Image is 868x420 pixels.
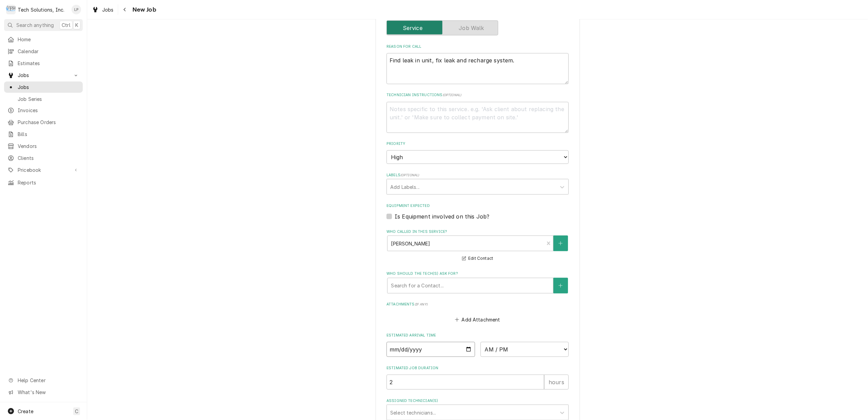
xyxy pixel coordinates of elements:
[18,95,79,103] span: Job Series
[480,342,569,357] select: Time Select
[386,11,569,35] div: Job Type
[395,212,489,221] label: Is Equipment involved on this Job?
[4,375,83,386] a: Go to Help Center
[18,48,79,55] span: Calendar
[386,333,569,357] div: Estimated Arrival Time
[454,315,502,324] button: Add Attachment
[386,92,569,98] label: Technician Instructions
[386,44,569,84] div: Reason For Call
[6,5,16,14] div: Tech Solutions, Inc.'s Avatar
[18,6,64,13] div: Tech Solutions, Inc.
[558,241,563,246] svg: Create New Contact
[18,84,79,91] span: Jobs
[386,44,569,49] label: Reason For Call
[553,236,568,251] button: Create New Contact
[16,21,54,29] span: Search anything
[386,342,475,357] input: Date
[386,302,569,307] label: Attachments
[386,141,569,147] label: Priority
[4,140,83,152] a: Vendors
[544,375,569,390] div: hours
[558,283,563,288] svg: Create New Contact
[386,53,569,84] textarea: Find leak in unit, fix leak and recharge system.
[102,6,114,13] span: Jobs
[461,254,494,263] button: Edit Contact
[120,4,130,15] button: Navigate back
[386,172,569,178] label: Labels
[4,117,83,128] a: Purchase Orders
[4,70,83,81] a: Go to Jobs
[4,152,83,164] a: Clients
[4,129,83,140] a: Bills
[386,172,569,195] div: Labels
[18,377,79,384] span: Help Center
[386,92,569,133] div: Technician Instructions
[18,60,79,67] span: Estimates
[18,142,79,150] span: Vendors
[4,164,83,176] a: Go to Pricebook
[386,398,569,404] label: Assigned Technician(s)
[386,302,569,324] div: Attachments
[18,119,79,126] span: Purchase Orders
[75,408,78,415] span: C
[386,271,569,276] label: Who should the tech(s) ask for?
[4,387,83,398] a: Go to What's New
[4,177,83,188] a: Reports
[4,58,83,69] a: Estimates
[386,203,569,221] div: Equipment Expected
[89,4,116,15] a: Jobs
[386,141,569,164] div: Priority
[4,105,83,116] a: Invoices
[386,229,569,263] div: Who called in this service?
[443,93,462,97] span: ( optional )
[4,19,83,31] button: Search anythingCtrlK
[6,5,16,14] div: T
[75,21,78,29] span: K
[18,389,79,396] span: What's New
[18,131,79,138] span: Bills
[72,5,81,14] div: Lisa Paschal's Avatar
[18,36,79,43] span: Home
[386,365,569,390] div: Estimated Job Duration
[553,278,568,294] button: Create New Contact
[4,93,83,105] a: Job Series
[4,46,83,57] a: Calendar
[18,72,69,79] span: Jobs
[386,20,569,35] div: Service
[18,166,69,174] span: Pricebook
[415,302,428,306] span: ( if any )
[72,5,81,14] div: LP
[62,21,70,29] span: Ctrl
[386,365,569,371] label: Estimated Job Duration
[386,333,569,338] label: Estimated Arrival Time
[4,34,83,45] a: Home
[18,107,79,114] span: Invoices
[4,81,83,93] a: Jobs
[18,154,79,162] span: Clients
[18,179,79,186] span: Reports
[386,229,569,235] label: Who called in this service?
[130,5,156,14] span: New Job
[386,271,569,293] div: Who should the tech(s) ask for?
[18,408,33,414] span: Create
[386,203,569,209] label: Equipment Expected
[400,173,420,177] span: ( optional )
